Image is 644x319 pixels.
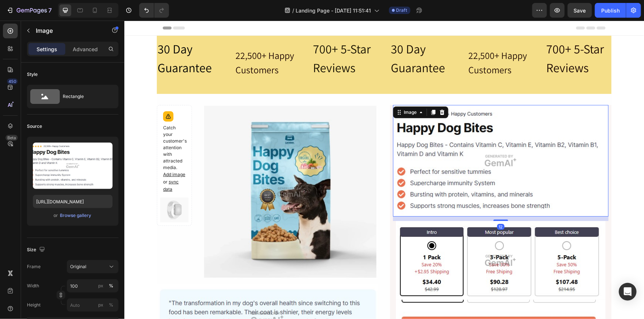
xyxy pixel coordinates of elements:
div: px [98,283,103,289]
span: Save [574,7,586,14]
p: Catch your customer's attention with attracted media. [39,104,61,172]
label: Frame [27,263,41,270]
span: or [54,211,58,220]
div: 12 [373,203,380,209]
span: Add image [39,151,61,157]
div: Beta [6,135,18,141]
button: Original [67,260,118,273]
div: Image [278,88,294,95]
div: Browse gallery [60,212,92,219]
button: px [107,301,116,309]
input: px% [67,298,118,312]
button: 7 [3,3,55,18]
p: Image [36,26,99,35]
div: Rectangle [63,88,108,105]
img: Alt image [79,84,254,259]
label: Height [27,302,41,308]
div: 22,500+ Happy Customers [344,27,410,57]
button: Browse gallery [60,212,92,219]
div: Style [27,71,38,78]
div: % [109,283,113,289]
h2: 700+ 5-Star Reviews [421,18,487,57]
button: Save [568,3,592,18]
span: Landing Page - [DATE] 11:51:41 [296,7,371,14]
div: px [98,302,103,308]
span: Original [70,263,86,270]
button: % [96,301,105,309]
img: preview-image [33,143,113,189]
input: https://example.com/image.jpg [33,195,113,208]
div: Size [27,245,47,255]
div: Publish [601,7,620,14]
div: 450 [7,78,18,84]
img: Alt image [272,200,481,279]
div: Source [27,123,42,130]
button: Publish [595,3,626,18]
iframe: Design area [124,21,644,319]
img: Alt image [269,84,484,196]
div: Undo/Redo [139,3,169,18]
p: Settings [37,45,57,53]
span: Draft [396,7,407,14]
p: 7 [48,6,52,15]
div: % [109,302,113,308]
button: % [96,281,105,290]
span: / [293,7,295,14]
p: Advanced [73,45,98,53]
span: or [39,158,54,171]
button: px [107,281,116,290]
label: Width [27,283,39,289]
div: Open Intercom Messenger [619,283,637,301]
span: sync data [39,158,54,171]
input: px% [67,279,118,292]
